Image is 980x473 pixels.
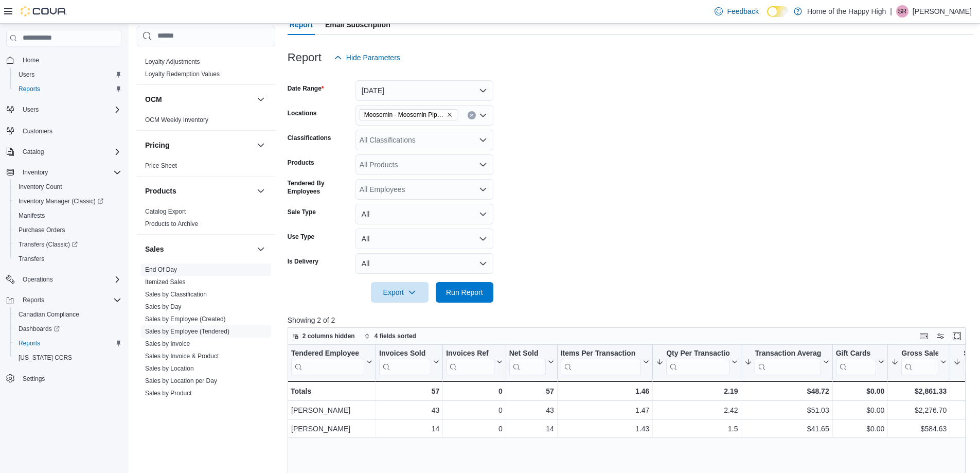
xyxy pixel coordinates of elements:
label: Tendered By Employees [288,179,351,196]
div: Sales [137,264,275,441]
button: Reports [10,336,126,351]
a: Feedback [710,1,762,22]
span: Operations [23,275,53,284]
div: $0.00 [835,423,884,435]
button: Operations [19,273,57,286]
p: [PERSON_NAME] [913,5,972,17]
span: Reports [19,85,40,93]
h3: Report [288,51,322,64]
button: OCM [255,93,267,106]
a: OCM Weekly Inventory [145,116,208,124]
div: Items Per Transaction [560,349,641,375]
button: 2 columns hidden [288,330,359,342]
span: Customers [23,127,52,135]
span: Operations [19,273,121,286]
button: Customers [2,123,126,138]
span: OCM Weekly Inventory [145,116,208,124]
a: Catalog Export [145,208,186,215]
h3: Pricing [145,140,169,150]
a: Customers [19,125,57,137]
div: Qty Per Transaction [666,349,729,359]
a: Loyalty Redemption Values [145,71,220,78]
span: Catalog Export [145,207,186,216]
div: 2.42 [656,404,738,416]
button: Gross Sales [891,349,947,375]
div: 1.46 [560,385,649,397]
label: Use Type [288,233,314,241]
button: Inventory [19,166,52,179]
div: Products [137,205,275,234]
span: Settings [23,375,45,383]
label: Classifications [288,134,331,142]
button: Open list of options [479,161,487,169]
a: Reports [14,83,44,95]
label: Products [288,159,314,167]
span: Moosomin - Moosomin Pipestone - Fire & Flower [360,109,457,120]
a: Sales by Location per Day [145,377,217,384]
div: 57 [509,385,554,397]
span: Sales by Location [145,364,194,373]
div: [PERSON_NAME] [291,404,372,416]
a: Sales by Day [145,303,182,310]
button: [DATE] [355,80,493,101]
button: Reports [10,82,126,96]
span: Sales by Invoice & Product [145,352,219,360]
a: Home [19,54,43,66]
div: Invoices Ref [446,349,494,375]
button: Catalog [19,146,48,158]
span: Transfers [19,255,44,263]
div: Gift Card Sales [835,349,876,375]
div: [PERSON_NAME] [291,423,372,435]
p: | [890,5,892,17]
span: Sales by Day [145,303,182,311]
div: $584.63 [891,423,947,435]
a: Canadian Compliance [14,308,83,321]
div: 0 [446,385,502,397]
span: Dashboards [14,323,121,335]
div: Samuel Rotteau [896,5,908,17]
span: Purchase Orders [14,224,121,236]
a: End Of Day [145,266,177,273]
button: Sales [145,244,253,254]
div: 14 [509,423,554,435]
div: 2.19 [656,385,738,397]
span: Inventory Manager (Classic) [14,195,121,207]
span: Settings [19,372,121,385]
nav: Complex example [6,48,121,413]
button: All [355,204,493,224]
a: Transfers (Classic) [10,237,126,252]
span: Inventory Count [19,183,62,191]
a: Dashboards [14,323,64,335]
button: Net Sold [509,349,554,375]
div: $0.00 [835,404,884,416]
button: Enter fullscreen [951,330,963,342]
div: 57 [379,385,439,397]
label: Sale Type [288,208,316,216]
span: Users [23,106,39,114]
span: End Of Day [145,266,177,274]
button: Purchase Orders [10,223,126,237]
a: Transfers [14,253,48,265]
a: Sales by Invoice & Product [145,353,219,360]
a: Purchase Orders [14,224,69,236]
div: Net Sold [509,349,545,375]
span: 4 fields sorted [375,332,416,340]
span: Transfers [14,253,121,265]
a: Sales by Employee (Tendered) [145,328,229,335]
div: Gross Sales [901,349,938,375]
button: Keyboard shortcuts [918,330,930,342]
button: Remove Moosomin - Moosomin Pipestone - Fire & Flower from selection in this group [447,112,453,118]
button: Sales [255,243,267,255]
button: OCM [145,94,253,104]
span: Washington CCRS [14,352,121,364]
p: Showing 2 of 2 [288,315,973,325]
span: Manifests [14,209,121,222]
div: 1.47 [561,404,650,416]
span: Sales by Employee (Created) [145,315,226,323]
span: Feedback [727,6,758,16]
label: Locations [288,109,317,117]
button: Items Per Transaction [560,349,649,375]
button: Gift Cards [835,349,884,375]
button: Manifests [10,208,126,223]
div: Transaction Average [755,349,821,375]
